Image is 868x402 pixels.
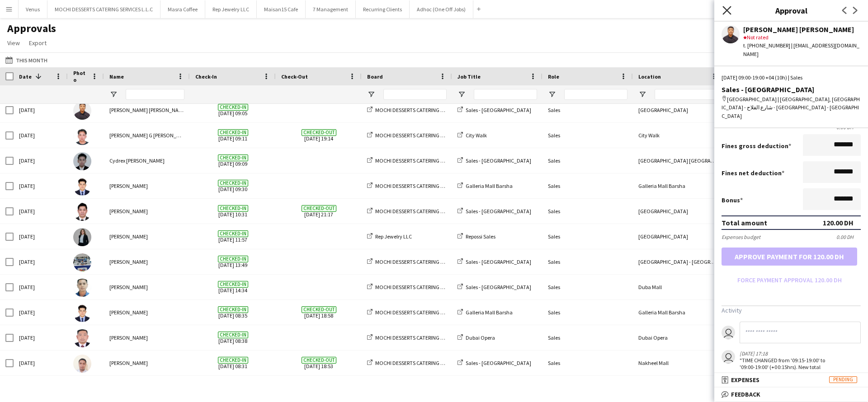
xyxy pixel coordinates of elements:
[722,74,861,82] div: [DATE] 09:00-19:00 +04 (10h) | Sales
[542,300,633,325] div: Sales
[375,182,473,189] span: MOCHI DESSERTS CATERING SERVICES L.L.C
[73,102,91,120] img: Hezir Rushthrone Manansala
[466,208,531,215] span: Sales - [GEOGRAPHIC_DATA]
[104,98,190,122] div: [PERSON_NAME] [PERSON_NAME]
[383,89,447,100] input: Board Filter Input
[367,258,473,265] a: MOCHI DESSERTS CATERING SERVICES L.L.C
[195,123,270,148] span: [DATE] 09:11
[218,357,248,364] span: Checked-in
[281,73,308,80] span: Check-Out
[367,182,473,189] a: MOCHI DESSERTS CATERING SERVICES L.L.C
[218,332,248,338] span: Checked-in
[542,249,633,274] div: Sales
[109,90,118,98] button: Open Filter Menu
[458,334,495,341] a: Dubai Opera
[367,284,473,290] a: MOCHI DESSERTS CATERING SERVICES L.L.C
[367,233,412,240] a: Rep Jewelry LLC
[633,224,723,249] div: [GEOGRAPHIC_DATA]
[458,284,531,290] a: Sales - [GEOGRAPHIC_DATA]
[205,0,257,18] button: Rep Jewelry LLC
[367,132,473,139] a: MOCHI DESSERTS CATERING SERVICES L.L.C
[104,249,190,274] div: [PERSON_NAME]
[218,230,248,237] span: Checked-in
[367,309,473,316] a: MOCHI DESSERTS CATERING SERVICES L.L.C
[722,169,784,177] label: Fines net deduction
[47,0,160,18] button: MOCHI DESSERTS CATERING SERVICES L.L.C
[714,5,868,16] h3: Approval
[195,249,270,274] span: [DATE] 13:49
[474,89,537,100] input: Job Title Filter Input
[73,304,91,322] img: Johnjay Mendoza
[356,0,410,18] button: Recurring Clients
[14,275,68,299] div: [DATE]
[542,123,633,148] div: Sales
[14,199,68,224] div: [DATE]
[104,199,190,224] div: [PERSON_NAME]
[722,95,861,120] div: [GEOGRAPHIC_DATA] | [GEOGRAPHIC_DATA], [GEOGRAPHIC_DATA] - شارع الفلاح - [GEOGRAPHIC_DATA] - [GEO...
[633,249,723,274] div: [GEOGRAPHIC_DATA] - [GEOGRAPHIC_DATA]
[14,224,68,249] div: [DATE]
[743,33,861,42] div: Not rated
[195,224,270,249] span: [DATE] 11:57
[306,0,356,18] button: 7 Management
[564,89,627,100] input: Role Filter Input
[218,104,248,111] span: Checked-in
[638,73,661,80] span: Location
[367,360,473,366] a: MOCHI DESSERTS CATERING SERVICES L.L.C
[633,173,723,198] div: Galleria Mall Barsha
[458,182,513,189] a: Galleria Mall Barsha
[458,208,531,215] a: Sales - [GEOGRAPHIC_DATA]
[410,0,473,18] button: Adhoc (One Off Jobs)
[375,208,473,215] span: MOCHI DESSERTS CATERING SERVICES L.L.C
[633,148,723,173] div: [GEOGRAPHIC_DATA] [GEOGRAPHIC_DATA]
[722,306,861,314] h3: Activity
[218,180,248,187] span: Checked-in
[823,218,854,227] div: 120.00 DH
[104,148,190,173] div: Cydrex [PERSON_NAME]
[104,325,190,350] div: [PERSON_NAME]
[19,73,32,80] span: Date
[836,234,861,240] div: 0.00 DH
[195,98,270,122] span: [DATE] 09:05
[73,127,91,145] img: Joel Benedict G Magpayo
[29,39,47,47] span: Export
[722,196,743,204] label: Bonus
[542,173,633,198] div: Sales
[195,173,270,198] span: [DATE] 09:30
[126,89,184,100] input: Name Filter Input
[14,98,68,122] div: [DATE]
[458,90,466,98] button: Open Filter Menu
[73,203,91,221] img: Redentor Canlas
[367,107,473,113] a: MOCHI DESSERTS CATERING SERVICES L.L.C
[466,132,487,139] span: City Walk
[829,376,857,383] span: Pending
[375,157,473,164] span: MOCHI DESSERTS CATERING SERVICES L.L.C
[14,249,68,274] div: [DATE]
[73,70,88,83] span: Photo
[73,253,91,271] img: Eric Tomas
[542,351,633,375] div: Sales
[466,258,531,265] span: Sales - [GEOGRAPHIC_DATA]
[73,228,91,246] img: Sawsan Farkouh
[458,309,513,316] a: Galleria Mall Barsha
[302,357,336,364] span: Checked-out
[375,132,473,139] span: MOCHI DESSERTS CATERING SERVICES L.L.C
[73,178,91,196] img: Johnjay Mendoza
[367,73,383,80] span: Board
[302,205,336,212] span: Checked-out
[302,129,336,136] span: Checked-out
[195,325,270,350] span: [DATE] 08:38
[466,284,531,290] span: Sales - [GEOGRAPHIC_DATA]
[731,390,760,398] span: Feedback
[14,325,68,350] div: [DATE]
[458,157,531,164] a: Sales - [GEOGRAPHIC_DATA]
[281,123,356,148] span: [DATE] 19:14
[218,129,248,136] span: Checked-in
[375,334,473,341] span: MOCHI DESSERTS CATERING SERVICES L.L.C
[740,350,833,357] div: [DATE] 17:18
[195,148,270,173] span: [DATE] 09:09
[722,218,767,227] div: Total amount
[218,154,248,161] span: Checked-in
[458,73,481,80] span: Job Title
[633,300,723,325] div: Galleria Mall Barsha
